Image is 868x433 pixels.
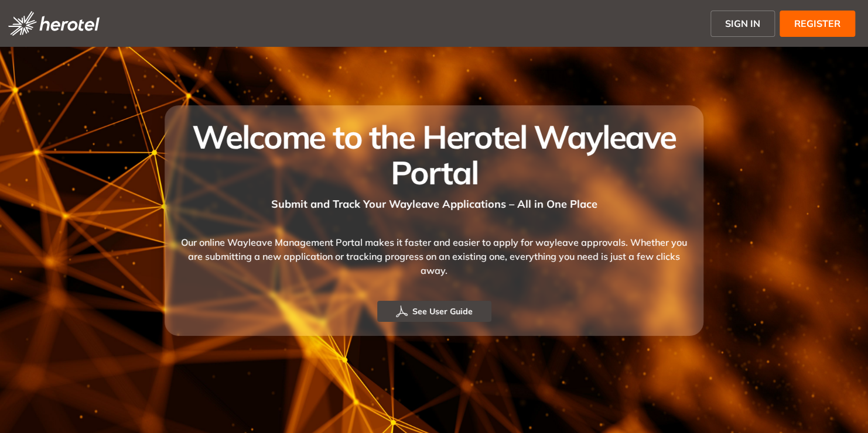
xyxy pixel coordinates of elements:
button: REGISTER [780,11,855,37]
span: See User Guide [412,305,473,318]
button: See User Guide [377,301,491,322]
span: Welcome to the Herotel Wayleave Portal [192,116,675,193]
button: SIGN IN [710,11,775,37]
span: REGISTER [794,16,840,30]
img: logo [8,11,100,36]
span: SIGN IN [725,16,760,30]
div: Submit and Track Your Wayleave Applications – All in One Place [179,190,689,212]
div: Our online Wayleave Management Portal makes it faster and easier to apply for wayleave approvals.... [179,212,689,301]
